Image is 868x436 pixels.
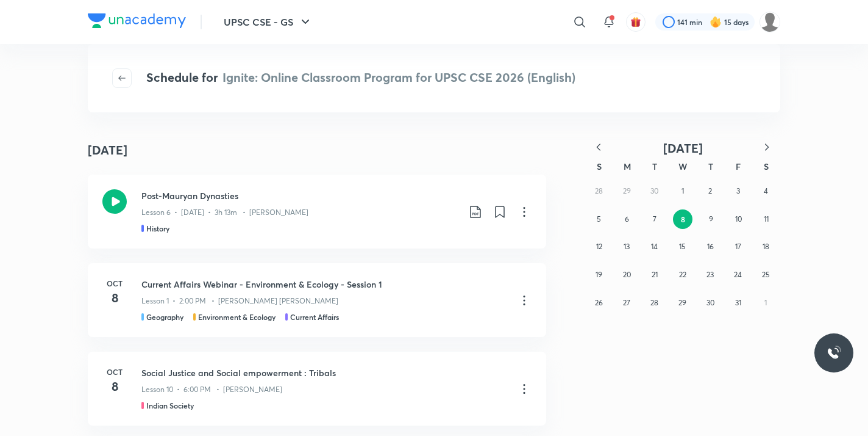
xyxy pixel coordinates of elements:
h5: Current Affairs [290,311,339,322]
abbr: October 14, 2025 [651,242,658,251]
h4: Schedule for [146,68,575,88]
button: October 23, 2025 [700,265,720,285]
button: October 3, 2025 [728,181,748,201]
abbr: October 27, 2025 [623,298,630,307]
abbr: October 3, 2025 [736,186,740,195]
abbr: October 4, 2025 [764,186,768,195]
button: October 26, 2025 [589,293,609,313]
abbr: October 28, 2025 [650,298,658,307]
abbr: October 22, 2025 [679,270,686,279]
button: October 31, 2025 [728,293,748,313]
abbr: October 11, 2025 [764,214,769,223]
a: Oct8Current Affairs Webinar - Environment & Ecology - Session 1Lesson 1 • 2:00 PM • [PERSON_NAME]... [88,263,546,337]
button: October 29, 2025 [673,293,692,313]
button: October 17, 2025 [728,237,748,256]
button: October 4, 2025 [756,181,775,201]
button: October 5, 2025 [589,209,609,229]
button: October 28, 2025 [645,293,664,313]
button: October 15, 2025 [673,237,692,256]
a: Oct8Social Justice and Social empowerment : TribalsLesson 10 • 6:00 PM • [PERSON_NAME]Indian Society [88,352,546,426]
img: Company Logo [88,13,186,28]
h5: Geography [146,311,183,322]
button: October 22, 2025 [673,265,692,285]
abbr: October 10, 2025 [735,214,742,223]
h6: Oct [102,366,127,377]
abbr: October 21, 2025 [652,270,658,279]
button: October 27, 2025 [617,293,636,313]
abbr: October 23, 2025 [706,270,714,279]
h3: Social Justice and Social empowerment : Tribals [141,366,507,379]
abbr: Tuesday [652,161,657,172]
h3: Current Affairs Webinar - Environment & Ecology - Session 1 [141,278,507,291]
abbr: October 7, 2025 [653,214,656,223]
h4: 8 [102,377,127,396]
img: streak [710,16,722,28]
h6: Oct [102,278,127,289]
button: October 6, 2025 [617,209,636,229]
a: Company Logo [88,13,186,31]
button: October 18, 2025 [756,237,775,256]
h3: Post-Mauryan Dynasties [141,189,458,202]
abbr: October 5, 2025 [597,214,601,223]
abbr: October 9, 2025 [709,214,713,223]
img: Celina Chingmuan [759,12,780,32]
button: October 1, 2025 [673,181,692,201]
abbr: October 26, 2025 [595,298,603,307]
p: Lesson 1 • 2:00 PM • [PERSON_NAME] [PERSON_NAME] [141,296,338,307]
p: Lesson 10 • 6:00 PM • [PERSON_NAME] [141,384,282,395]
button: October 21, 2025 [645,265,664,285]
a: Post-Mauryan DynastiesLesson 6 • [DATE] • 3h 13m • [PERSON_NAME]History [88,175,546,249]
abbr: October 25, 2025 [762,270,770,279]
img: ttu [827,346,841,360]
button: October 12, 2025 [589,237,609,256]
span: [DATE] [663,140,703,156]
h5: History [146,223,169,234]
button: avatar [626,12,646,32]
h4: 8 [102,289,127,307]
abbr: October 18, 2025 [763,242,769,251]
abbr: October 2, 2025 [708,186,712,195]
abbr: Wednesday [678,161,687,172]
button: October 14, 2025 [645,237,664,256]
button: October 2, 2025 [700,181,720,201]
button: October 20, 2025 [617,265,636,285]
h4: [DATE] [88,141,127,159]
abbr: October 24, 2025 [734,270,742,279]
abbr: October 19, 2025 [596,270,602,279]
p: Lesson 6 • [DATE] • 3h 13m • [PERSON_NAME] [141,207,308,218]
img: avatar [630,16,641,27]
button: October 16, 2025 [700,237,720,256]
h5: Indian Society [146,400,194,411]
abbr: October 29, 2025 [678,298,686,307]
abbr: October 30, 2025 [706,298,714,307]
abbr: October 8, 2025 [681,214,685,224]
abbr: October 20, 2025 [623,270,631,279]
abbr: October 16, 2025 [707,242,714,251]
abbr: Monday [624,161,631,172]
button: October 9, 2025 [701,209,720,229]
button: October 25, 2025 [756,265,775,285]
button: October 30, 2025 [700,293,720,313]
abbr: Sunday [597,161,602,172]
h5: Environment & Ecology [198,311,276,322]
abbr: October 6, 2025 [625,214,629,223]
abbr: October 31, 2025 [735,298,741,307]
abbr: Friday [736,161,741,172]
abbr: October 15, 2025 [679,242,686,251]
button: [DATE] [612,140,753,156]
abbr: October 13, 2025 [624,242,630,251]
abbr: October 1, 2025 [681,186,684,195]
span: Ignite: Online Classroom Program for UPSC CSE 2026 (English) [222,69,575,85]
button: October 19, 2025 [589,265,609,285]
button: October 24, 2025 [728,265,748,285]
button: October 7, 2025 [645,209,664,229]
abbr: October 17, 2025 [735,242,741,251]
button: October 11, 2025 [756,209,776,229]
button: October 13, 2025 [617,237,636,256]
abbr: Saturday [764,161,769,172]
abbr: October 12, 2025 [596,242,602,251]
button: October 10, 2025 [729,209,749,229]
button: October 8, 2025 [673,209,692,229]
button: UPSC CSE - GS [216,10,320,34]
abbr: Thursday [708,161,713,172]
